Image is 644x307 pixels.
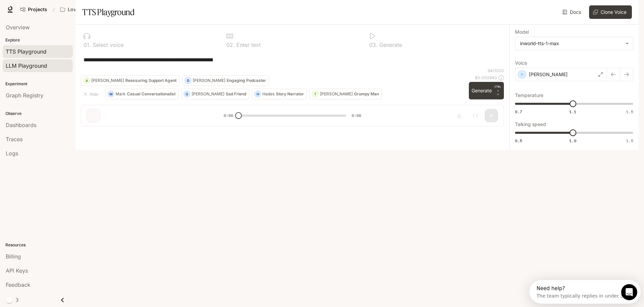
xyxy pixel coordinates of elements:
[488,68,504,73] p: 64 / 1000
[91,42,124,48] p: Select voice
[312,89,318,99] div: T
[105,89,179,99] button: MMarkCasual Conversationalist
[81,75,180,86] button: A[PERSON_NAME]Reassuring Support Agent
[127,92,175,96] p: Casual Conversationalist
[68,7,101,12] p: Love Bird Cam
[84,75,90,86] div: A
[515,93,543,98] p: Temperature
[18,3,50,16] a: Go to projects
[252,89,307,99] button: HHadesStory Narrator
[125,79,176,83] p: Reassuring Support Agent
[184,89,190,99] div: O
[226,42,235,48] p: 0 2 .
[515,30,529,34] p: Model
[589,5,632,19] button: Clone Voice
[3,3,117,21] div: Open Intercom Messenger
[621,284,637,300] iframe: Intercom live chat
[91,79,124,83] p: [PERSON_NAME]
[185,75,191,86] div: D
[193,79,225,83] p: [PERSON_NAME]
[378,42,402,48] p: Generate
[515,37,633,50] div: inworld-tts-1-max
[7,6,97,11] div: Need help?
[515,61,527,65] p: Voice
[181,89,249,99] button: O[PERSON_NAME]Sad Friend
[108,89,114,99] div: M
[515,122,546,127] p: Talking speed
[515,138,522,144] span: 0.5
[494,85,501,93] p: CTRL +
[626,138,633,144] span: 1.5
[626,109,633,115] span: 1.5
[82,5,134,19] h1: TTS Playground
[7,11,97,18] div: The team typically replies in under 3h
[469,82,504,99] button: GenerateCTRL +⏎
[520,40,622,47] div: inworld-tts-1-max
[569,138,576,144] span: 1.0
[226,92,246,96] p: Sad Friend
[255,89,261,99] div: H
[569,109,576,115] span: 1.1
[276,92,304,96] p: Story Narrator
[262,92,275,96] p: Hades
[57,3,112,16] button: Open workspace menu
[529,280,641,304] iframe: Intercom live chat discovery launcher
[494,85,501,97] p: ⏎
[81,89,102,99] button: Hide
[235,42,261,48] p: Enter text
[50,6,57,13] div: /
[227,79,266,83] p: Engaging Podcaster
[475,75,497,81] p: $ 0.000640
[320,92,353,96] p: [PERSON_NAME]
[529,71,568,78] p: [PERSON_NAME]
[310,89,382,99] button: T[PERSON_NAME]Grumpy Man
[354,92,379,96] p: Grumpy Man
[182,75,269,86] button: D[PERSON_NAME]Engaging Podcaster
[515,109,522,115] span: 0.7
[192,92,224,96] p: [PERSON_NAME]
[84,42,91,48] p: 0 1 .
[561,5,584,19] a: Docs
[28,7,47,12] span: Projects
[369,42,378,48] p: 0 3 .
[116,92,126,96] p: Mark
